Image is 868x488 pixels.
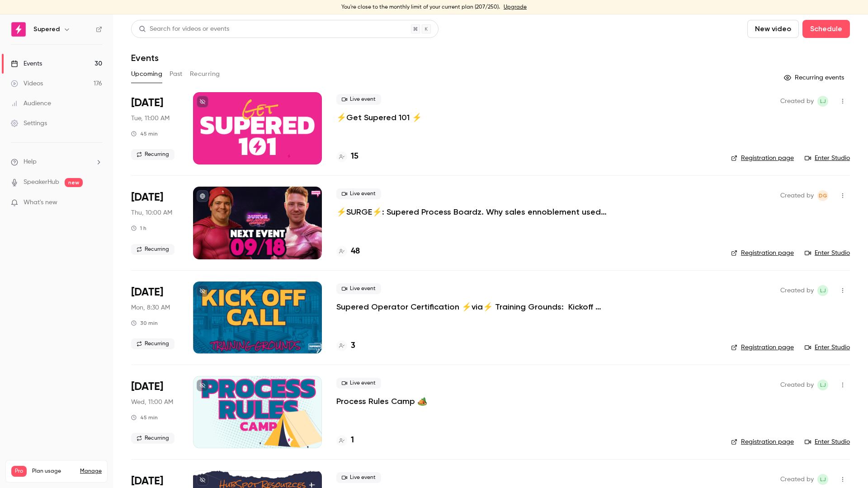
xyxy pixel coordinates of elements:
[820,474,826,485] span: LJ
[780,96,814,107] span: Created by
[131,376,179,448] div: Sep 24 Wed, 12:00 PM (America/New York)
[351,340,355,352] h4: 3
[336,472,381,483] span: Live event
[351,245,360,258] h4: 48
[131,187,179,259] div: Sep 18 Thu, 11:00 AM (America/New York)
[131,130,158,137] div: 45 min
[731,154,794,163] a: Registration page
[131,433,175,444] span: Recurring
[805,343,850,352] a: Enter Studio
[11,99,51,108] div: Audience
[731,437,794,446] a: Registration page
[731,343,794,352] a: Registration page
[131,149,175,160] span: Recurring
[805,249,850,258] a: Enter Studio
[747,20,799,38] button: New video
[33,25,60,34] h6: Supered
[91,199,102,207] iframe: Noticeable Trigger
[351,150,359,163] h4: 15
[80,468,102,475] a: Manage
[131,285,163,300] span: [DATE]
[819,190,827,201] span: DG
[336,188,381,199] span: Live event
[504,4,527,11] a: Upgrade
[11,79,43,88] div: Videos
[131,52,159,63] h1: Events
[11,22,26,37] img: Supered
[820,285,826,296] span: LJ
[336,94,381,105] span: Live event
[805,437,850,446] a: Enter Studio
[131,208,172,217] span: Thu, 10:00 AM
[131,114,170,123] span: Tue, 11:00 AM
[11,119,47,128] div: Settings
[131,398,173,407] span: Wed, 11:00 AM
[817,96,828,107] span: Lindsay John
[336,112,422,123] a: ⚡️Get Supered 101 ⚡️
[805,154,850,163] a: Enter Studio
[817,190,828,201] span: D'Ana Guiloff
[780,190,814,201] span: Created by
[24,198,57,207] span: What's new
[131,244,175,255] span: Recurring
[336,283,381,294] span: Live event
[131,67,162,81] button: Upcoming
[131,190,163,205] span: [DATE]
[139,24,229,34] div: Search for videos or events
[336,301,608,312] a: Supered Operator Certification ⚡️via⚡️ Training Grounds: Kickoff Call
[336,150,359,163] a: 15
[131,96,163,110] span: [DATE]
[190,67,220,81] button: Recurring
[11,466,27,477] span: Pro
[820,96,826,107] span: LJ
[131,92,179,164] div: Sep 16 Tue, 12:00 PM (America/New York)
[780,285,814,296] span: Created by
[336,396,427,407] a: Process Rules Camp 🏕️
[780,70,850,85] button: Recurring events
[131,414,158,421] div: 45 min
[780,380,814,390] span: Created by
[802,20,850,38] button: Schedule
[131,319,158,327] div: 30 min
[131,303,170,312] span: Mon, 8:30 AM
[336,340,355,352] a: 3
[780,474,814,485] span: Created by
[351,434,354,446] h4: 1
[11,59,42,68] div: Events
[336,206,608,217] a: ⚡️SURGE⚡️: Supered Process Boardz. Why sales ennoblement used to feel hard
[131,338,175,349] span: Recurring
[11,157,102,167] li: help-dropdown-opener
[731,249,794,258] a: Registration page
[336,378,381,389] span: Live event
[170,67,183,81] button: Past
[32,468,75,475] span: Plan usage
[820,380,826,390] span: LJ
[817,285,828,296] span: Lindsay John
[65,178,83,187] span: new
[817,380,828,390] span: Lindsay John
[24,157,37,167] span: Help
[131,225,146,232] div: 1 h
[336,434,354,446] a: 1
[817,474,828,485] span: Lindsay John
[24,178,59,187] a: SpeakerHub
[336,245,360,258] a: 48
[131,282,179,354] div: Sep 22 Mon, 9:30 AM (America/New York)
[131,380,163,394] span: [DATE]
